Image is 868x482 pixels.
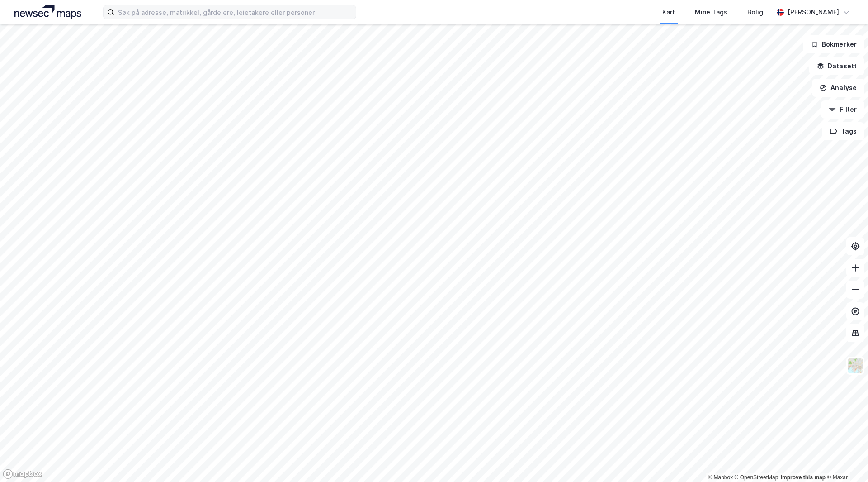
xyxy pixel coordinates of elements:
button: Bokmerker [803,35,864,53]
a: Mapbox [708,474,733,481]
input: Søk på adresse, matrikkel, gårdeiere, leietakere eller personer [114,5,356,19]
div: Kontrollprogram for chat [823,439,868,482]
div: Mine Tags [695,7,727,18]
img: Z [847,357,864,374]
a: Improve this map [781,474,826,481]
button: Tags [822,122,864,140]
button: Analyse [812,79,864,97]
button: Filter [821,100,864,119]
img: logo.a4113a55bc3d86da70a041830d287a7e.svg [14,5,81,19]
button: Datasett [809,57,864,75]
a: Mapbox homepage [3,469,42,479]
a: OpenStreetMap [735,474,778,481]
iframe: Chat Widget [823,439,868,482]
div: Bolig [747,7,763,18]
div: [PERSON_NAME] [788,7,839,18]
div: Kart [662,7,675,18]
